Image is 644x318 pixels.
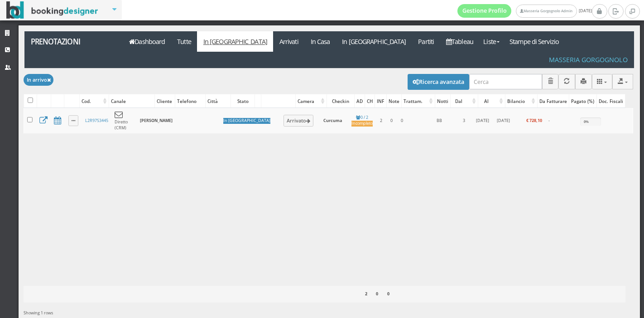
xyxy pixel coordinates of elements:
[365,291,367,297] b: 2
[351,121,373,127] div: Incompleto
[24,310,53,316] span: Showing 1 rows
[505,95,537,108] div: Bilancio
[197,31,273,52] a: In [GEOGRAPHIC_DATA]
[412,31,440,52] a: Partiti
[558,74,575,89] button: Aggiorna
[479,31,503,52] a: Liste
[387,291,389,297] b: 0
[569,95,596,108] div: Pagato (%)
[6,1,98,19] img: BookingDesigner.com
[327,95,354,108] div: Checkin
[24,31,118,52] a: Prenotazioni
[284,115,314,127] button: Arrivato
[478,95,505,108] div: Al
[504,31,565,52] a: Stampe di Servizio
[538,95,569,108] div: Da Fatturare
[423,108,456,133] td: BB
[471,108,493,133] td: [DATE]
[597,95,625,108] div: Doc. Fiscali
[451,95,478,108] div: Dal
[109,95,154,108] div: Canale
[355,95,365,108] div: AD
[111,108,137,133] td: Diretto (CRM)
[155,95,175,108] div: Cliente
[365,95,375,108] div: CH
[24,74,53,85] button: In arrivo
[580,117,592,126] div: 0%
[85,117,108,123] a: L2R97S3445
[457,4,512,18] a: Gestione Profilo
[387,95,401,108] div: Note
[457,4,592,18] span: [DATE]
[296,95,327,108] div: Camera
[612,74,633,89] button: Export
[396,108,408,133] td: 0
[440,31,480,52] a: Tableau
[80,95,109,108] div: Cod.
[549,56,628,64] h4: Masseria Gorgognolo
[408,74,469,89] button: Ricerca avanzata
[545,108,577,133] td: -
[273,31,304,52] a: Arrivati
[386,108,396,133] td: 0
[351,114,373,127] a: 0 / 2Incompleto
[376,291,378,297] b: 0
[494,108,513,133] td: [DATE]
[206,95,231,108] div: Città
[336,31,412,52] a: In [GEOGRAPHIC_DATA]
[375,95,386,108] div: INF
[175,95,205,108] div: Telefono
[323,117,342,123] b: Curcuma
[469,74,542,89] input: Cerca
[456,108,471,133] td: 3
[231,95,255,108] div: Stato
[402,95,435,108] div: Trattam.
[376,108,386,133] td: 2
[304,31,336,52] a: In Casa
[140,117,173,123] b: [PERSON_NAME]
[223,118,270,124] div: In [GEOGRAPHIC_DATA]
[435,95,450,108] div: Notti
[516,5,577,18] a: Masseria Gorgognolo Admin
[123,31,171,52] a: Dashboard
[526,117,542,123] b: € 728,10
[171,31,197,52] a: Tutte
